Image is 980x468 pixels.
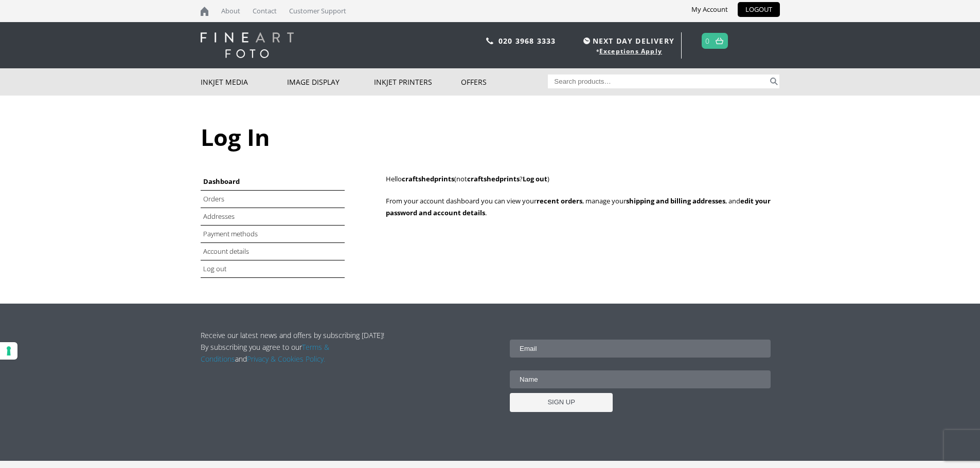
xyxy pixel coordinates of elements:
[768,74,780,88] button: Search
[203,194,224,203] a: Orders
[510,393,613,412] input: SIGN UP
[537,196,582,205] a: recent orders
[374,68,461,96] a: Inkjet Printers
[386,195,780,219] p: From your account dashboard you can view your , manage your , and .
[510,340,771,358] input: Email
[684,2,736,17] a: My Account
[510,370,771,388] input: Name
[201,68,288,96] a: Inkjet Media
[402,174,454,183] strong: craftshedprints
[203,264,226,273] a: Log out
[386,173,780,185] p: Hello (not ? )
[705,33,710,48] a: 0
[287,68,374,96] a: Image Display
[626,196,725,205] a: shipping and billing addresses
[581,35,674,47] span: NEXT DAY DELIVERY
[716,38,723,44] img: basket.svg
[203,229,258,238] a: Payment methods
[201,173,375,278] nav: Account pages
[201,329,390,365] p: Receive our latest news and offers by subscribing [DATE]! By subscribing you agree to our and
[203,212,235,221] a: Addresses
[467,174,520,183] strong: craftshedprints
[203,247,249,256] a: Account details
[583,38,590,44] img: time.svg
[461,68,548,96] a: Offers
[498,36,556,46] a: 020 3968 3333
[548,74,768,88] input: Search products…
[203,177,240,186] a: Dashboard
[738,2,780,17] a: LOGOUT
[201,32,294,58] img: logo-white.svg
[523,174,547,183] a: Log out
[201,121,780,153] h1: Log In
[486,38,493,44] img: phone.svg
[599,47,662,55] a: Exceptions Apply
[247,354,325,364] a: Privacy & Cookies Policy.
